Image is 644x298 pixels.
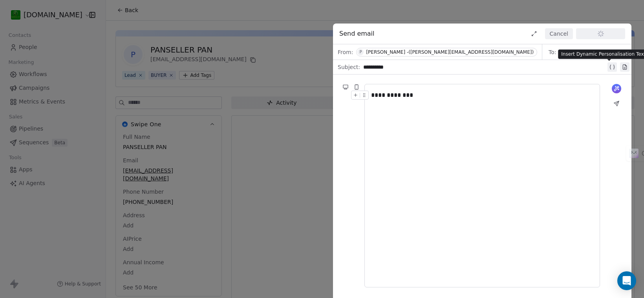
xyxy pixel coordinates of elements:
span: From: [338,48,353,56]
div: P [359,49,362,55]
button: Cancel [545,28,573,39]
span: To: [549,48,556,56]
div: [PERSON_NAME] -([PERSON_NAME][EMAIL_ADDRESS][DOMAIN_NAME]) [366,49,534,55]
div: Open Intercom Messenger [617,271,636,290]
span: Send email [339,29,375,38]
span: Subject: [338,63,360,73]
